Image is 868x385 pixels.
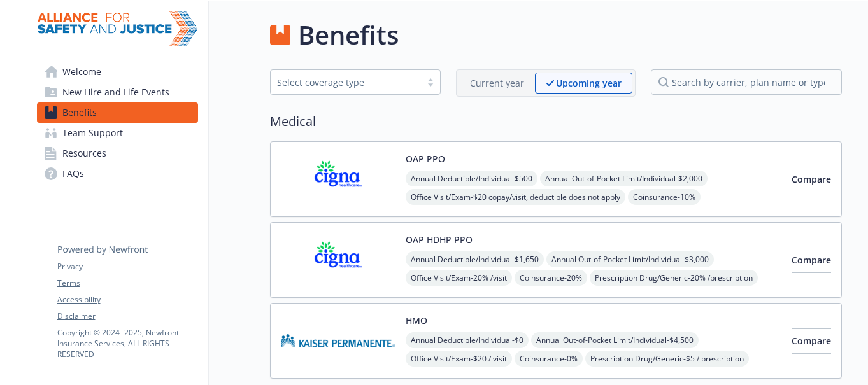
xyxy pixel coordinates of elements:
[62,82,169,102] span: New Hire and Life Events
[57,311,197,322] a: Disclaimer
[270,112,842,131] h2: Medical
[62,123,123,143] span: Team Support
[62,62,101,82] span: Welcome
[57,261,197,272] a: Privacy
[651,69,842,95] input: search by carrier, plan name or type
[406,332,529,348] span: Annual Deductible/Individual - $0
[57,277,197,289] a: Terms
[792,328,831,354] button: Compare
[281,314,395,368] img: Kaiser Permanente Insurance Company carrier logo
[531,332,699,348] span: Annual Out-of-Pocket Limit/Individual - $4,500
[62,164,84,184] span: FAQs
[62,143,106,164] span: Resources
[590,270,758,286] span: Prescription Drug/Generic - 20% /prescription
[277,76,415,89] div: Select coverage type
[792,248,831,273] button: Compare
[37,123,198,143] a: Team Support
[37,62,198,82] a: Welcome
[57,294,197,305] a: Accessibility
[406,233,473,246] button: OAP HDHP PPO
[281,233,395,287] img: CIGNA carrier logo
[37,164,198,184] a: FAQs
[515,270,587,286] span: Coinsurance - 20%
[628,189,701,205] span: Coinsurance - 10%
[62,102,97,123] span: Benefits
[298,16,399,54] h1: Benefits
[406,314,427,327] button: HMO
[515,351,583,367] span: Coinsurance - 0%
[37,143,198,164] a: Resources
[792,254,831,266] span: Compare
[556,76,622,90] p: Upcoming year
[792,335,831,347] span: Compare
[406,171,537,186] span: Annual Deductible/Individual - $500
[792,173,831,185] span: Compare
[406,270,512,286] span: Office Visit/Exam - 20% /visit
[406,351,512,367] span: Office Visit/Exam - $20 / visit
[37,82,198,102] a: New Hire and Life Events
[57,327,197,360] p: Copyright © 2024 - 2025 , Newfront Insurance Services, ALL RIGHTS RESERVED
[546,251,714,267] span: Annual Out-of-Pocket Limit/Individual - $3,000
[281,152,395,206] img: CIGNA carrier logo
[540,171,708,186] span: Annual Out-of-Pocket Limit/Individual - $2,000
[406,189,625,205] span: Office Visit/Exam - $20 copay/visit, deductible does not apply
[470,76,524,90] p: Current year
[792,167,831,192] button: Compare
[406,251,544,267] span: Annual Deductible/Individual - $1,650
[37,102,198,123] a: Benefits
[585,351,749,367] span: Prescription Drug/Generic - $5 / prescription
[406,152,445,165] button: OAP PPO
